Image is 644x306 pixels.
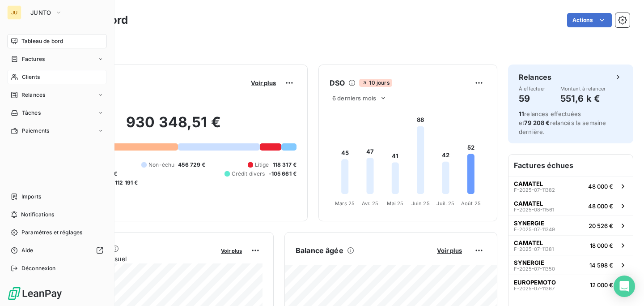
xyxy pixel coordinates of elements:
[273,161,297,169] span: 118 317 €
[508,255,633,275] button: SYNERGIEF-2025-07-1135014 598 €
[178,161,205,169] span: 456 729 €
[508,235,633,255] button: CAMATELF-2025-07-1138118 000 €
[7,225,107,240] a: Paramètres et réglages
[335,200,355,207] tspan: Mars 25
[51,113,297,140] h2: 930 348,51 €
[508,275,633,294] button: EUROPEMOTOF-2025-07-1136712 000 €
[21,193,41,201] span: Imports
[519,110,524,117] span: 11
[434,246,465,254] button: Voir plus
[514,279,556,286] span: EUROPEMOTO
[22,55,45,63] span: Factures
[519,110,606,135] span: relances effectuées et relancés la semaine dernière.
[112,179,138,187] span: -112 191 €
[514,220,544,227] span: SYNERGIE
[22,109,41,117] span: Tâches
[7,34,107,48] a: Tableau de bord
[7,52,107,66] a: Factures
[7,88,107,102] a: Relances
[51,254,215,263] span: Chiffre d'affaires mensuel
[255,161,269,169] span: Litige
[589,222,613,229] span: 20 526 €
[514,187,555,193] span: F-2025-07-11382
[411,200,430,207] tspan: Juin 25
[567,13,612,27] button: Actions
[21,264,56,272] span: Déconnexion
[514,259,544,266] span: SYNERGIE
[218,246,245,254] button: Voir plus
[590,281,613,289] span: 12 000 €
[21,246,34,254] span: Aide
[508,196,633,215] button: CAMATELF-2025-08-1156148 000 €
[296,245,343,256] h6: Balance âgée
[148,161,174,169] span: Non-échu
[7,124,107,138] a: Paiements
[514,200,543,207] span: CAMATEL
[332,95,376,102] span: 6 derniers mois
[437,247,462,254] span: Voir plus
[7,106,107,120] a: Tâches
[21,211,54,219] span: Notifications
[21,228,82,237] span: Paramètres et réglages
[514,180,543,187] span: CAMATEL
[269,170,297,178] span: -105 661 €
[30,9,51,16] span: JUNTO
[614,276,635,297] div: Open Intercom Messenger
[519,86,546,91] span: À effectuer
[461,200,481,207] tspan: Août 25
[514,239,543,246] span: CAMATEL
[248,79,279,87] button: Voir plus
[508,176,633,196] button: CAMATELF-2025-07-1138248 000 €
[508,155,633,176] h6: Factures échues
[22,127,49,135] span: Paiements
[514,207,554,212] span: F-2025-08-11561
[508,215,633,235] button: SYNERGIEF-2025-07-1134920 526 €
[514,246,554,252] span: F-2025-07-11381
[514,227,555,232] span: F-2025-07-11349
[21,37,63,45] span: Tableau de bord
[7,190,107,204] a: Imports
[7,5,21,20] div: JU
[7,243,107,258] a: Aide
[560,91,606,106] h4: 551,6 k €
[251,79,276,86] span: Voir plus
[7,286,63,301] img: Logo LeanPay
[232,170,265,178] span: Crédit divers
[590,242,613,249] span: 18 000 €
[387,200,403,207] tspan: Mai 25
[588,183,613,190] span: 48 000 €
[330,78,345,88] h6: DSO
[589,262,613,269] span: 14 598 €
[359,79,392,87] span: 10 jours
[22,73,40,81] span: Clients
[519,72,551,82] h6: Relances
[514,286,555,291] span: F-2025-07-11367
[524,119,550,126] span: 79 208 €
[436,200,454,207] tspan: Juil. 25
[519,91,546,106] h4: 59
[560,86,606,91] span: Montant à relancer
[221,248,242,254] span: Voir plus
[362,200,378,207] tspan: Avr. 25
[514,266,555,272] span: F-2025-07-11350
[21,91,45,99] span: Relances
[7,70,107,84] a: Clients
[588,203,613,210] span: 48 000 €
